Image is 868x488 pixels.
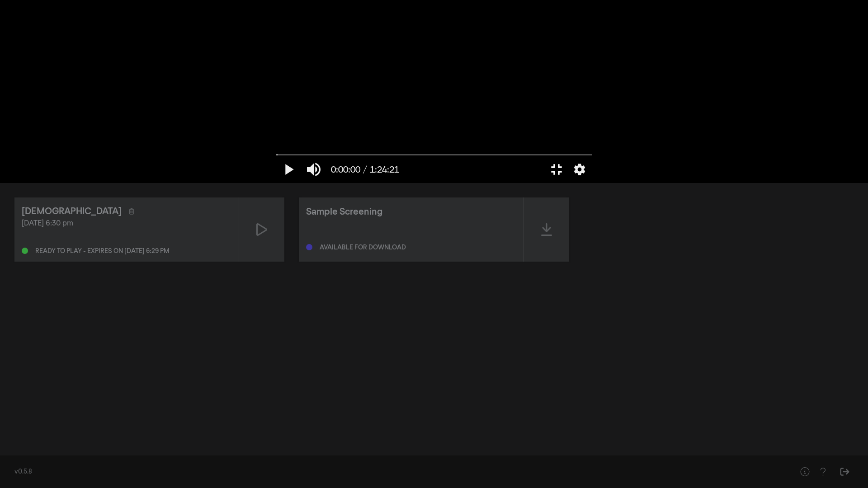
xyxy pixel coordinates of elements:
button: Vollbildmodus beenden [544,156,569,183]
button: 0:00:00 / 1:24:21 [326,156,404,183]
div: v0.5.8 [14,467,778,477]
div: Ready to play - expires on [DATE] 6:29 pm [35,248,169,254]
button: Wiedergabe [276,156,301,183]
button: Help [796,463,814,481]
button: Stummschalten [301,156,326,183]
button: Weitere Einstellungen [569,156,590,183]
button: Sign Out [835,463,854,481]
div: Sample Screening [306,205,382,219]
div: [DEMOGRAPHIC_DATA] [22,205,122,218]
div: [DATE] 6:30 pm [22,218,231,229]
div: Available for download [320,244,406,251]
button: Help [814,463,832,481]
